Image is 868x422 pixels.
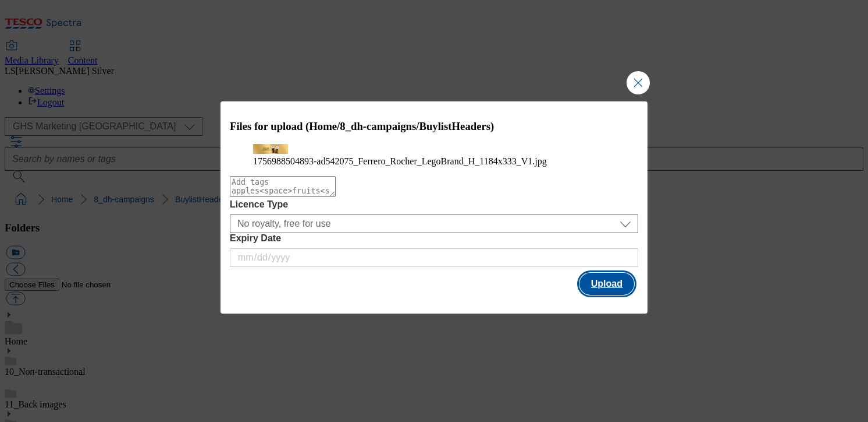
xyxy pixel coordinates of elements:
[230,199,638,210] label: Licence Type
[220,101,648,314] div: Modal
[253,144,288,154] img: preview
[253,156,615,167] figcaption: 1756988504893-ad542075_Ferrero_Rocher_LegoBrand_H_1184x333_V1.jpg
[579,273,634,295] button: Upload
[230,120,638,133] h3: Files for upload (Home/8_dh-campaigns/BuylistHeaders)
[230,233,638,244] label: Expiry Date
[627,71,650,94] button: Close Modal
